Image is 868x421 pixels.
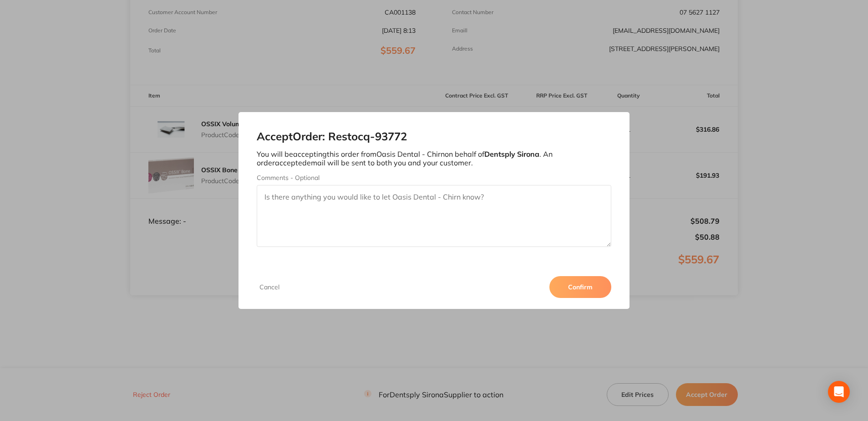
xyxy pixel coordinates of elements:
[257,150,611,167] p: You will be accepting this order from Oasis Dental - Chirn on behalf of . An order accepted email...
[257,174,611,181] label: Comments - Optional
[828,381,850,403] div: Open Intercom Messenger
[257,130,611,143] h2: Accept Order: Restocq- 93772
[549,276,611,298] button: Confirm
[257,283,282,291] button: Cancel
[484,149,539,159] b: Dentsply Sirona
